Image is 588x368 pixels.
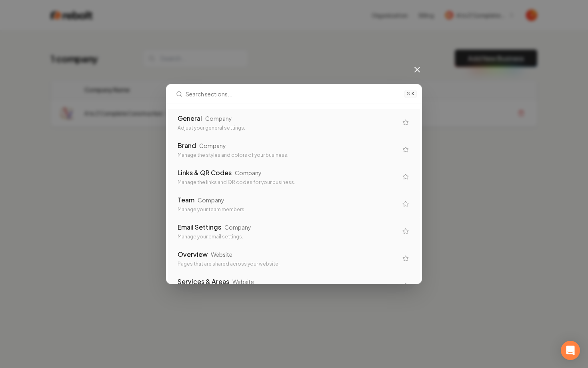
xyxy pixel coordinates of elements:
div: Company [224,223,251,231]
div: Company [235,169,262,177]
div: Links & QR Codes [178,168,232,178]
div: Manage your team members. [178,206,398,213]
div: General [178,114,202,123]
div: Pages that are shared across your website. [178,261,398,267]
div: Manage the styles and colors of your business. [178,152,398,158]
input: Search sections... [186,84,400,104]
div: Overview [178,250,208,259]
div: Brand [178,141,196,150]
div: Website [211,250,232,258]
div: Email Settings [178,222,221,232]
div: Team [178,195,194,205]
div: Services & Areas [178,277,229,286]
div: Manage the links and QR codes for your business. [178,179,398,186]
div: Website [232,278,254,286]
div: Company [205,114,232,122]
div: Company [198,196,224,204]
div: Suggestions [166,104,422,284]
div: Manage your email settings. [178,234,398,240]
div: Company [199,142,226,150]
div: Adjust your general settings. [178,125,398,131]
div: Open Intercom Messenger [561,341,580,360]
